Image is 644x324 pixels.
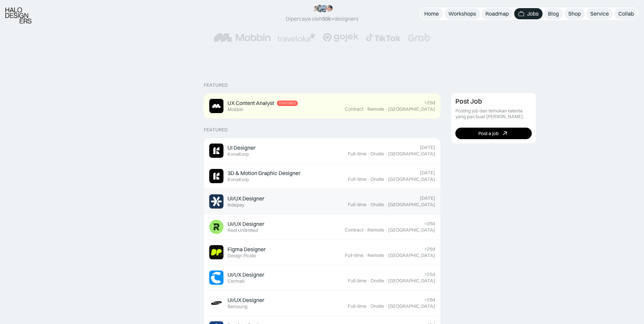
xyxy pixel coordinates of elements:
[348,202,366,208] div: Full-time
[367,176,370,182] div: ·
[279,101,296,105] div: Featured
[371,303,384,309] div: Onsite
[322,15,334,22] span: 50k+
[348,303,366,309] div: Full-time
[204,127,228,133] div: Featured
[385,303,387,309] div: ·
[478,131,499,136] div: Post a job
[348,151,366,157] div: Full-time
[228,297,264,304] div: UI/UX Designer
[385,227,387,233] div: ·
[228,228,258,233] div: Reel Unlimited
[228,246,266,253] div: Figma Designer
[209,144,223,158] img: Job Image
[345,227,363,233] div: Contract
[388,202,435,208] div: [GEOGRAPHIC_DATA]
[228,271,264,278] div: UI/UX Designer
[228,253,256,259] div: Design Pickle
[209,245,223,259] img: Job Image
[388,176,435,182] div: [GEOGRAPHIC_DATA]
[420,170,435,176] div: [DATE]
[424,246,435,252] div: >25d
[568,10,581,17] div: Shop
[204,290,440,316] a: Job ImageUI/UX DesignerSamsung>25dFull-time·Onsite·[GEOGRAPHIC_DATA]
[348,278,366,284] div: Full-time
[385,176,387,182] div: ·
[367,253,384,258] div: Remote
[455,108,532,120] div: Posting job dan temukan talenta yang pas buat [PERSON_NAME].
[481,8,513,19] a: Roadmap
[228,304,247,309] div: Samsung
[364,106,367,112] div: ·
[209,99,223,113] img: Job Image
[228,100,274,107] div: UX Content Analyst
[564,8,585,19] a: Shop
[345,106,363,112] div: Contract
[424,297,435,303] div: >25d
[485,10,509,17] div: Roadmap
[286,15,358,22] div: Dipercaya oleh designers
[388,253,435,258] div: [GEOGRAPHIC_DATA]
[228,202,244,208] div: Indepay
[204,82,228,88] div: Featured
[228,177,249,182] div: KonaKorp
[371,278,384,284] div: Onsite
[424,272,435,277] div: >25d
[385,278,387,284] div: ·
[209,169,223,183] img: Job Image
[448,10,476,17] div: Workshops
[367,278,370,284] div: ·
[455,128,532,139] a: Post a job
[455,97,482,105] div: Post Job
[388,303,435,309] div: [GEOGRAPHIC_DATA]
[209,271,223,285] img: Job Image
[371,151,384,157] div: Onsite
[364,227,367,233] div: ·
[228,107,243,112] div: Mobbin
[204,265,440,290] a: Job ImageUI/UX DesignerCermati>25dFull-time·Onsite·[GEOGRAPHIC_DATA]
[388,278,435,284] div: [GEOGRAPHIC_DATA]
[228,151,249,157] div: KonaKorp
[420,8,443,19] a: Home
[385,253,387,258] div: ·
[204,214,440,240] a: Job ImageUI/UX DesignerReel Unlimited>25dContract·Remote·[GEOGRAPHIC_DATA]
[385,202,387,208] div: ·
[388,106,435,112] div: [GEOGRAPHIC_DATA]
[367,151,370,157] div: ·
[367,303,370,309] div: ·
[204,164,440,189] a: Job Image3D & Motion Graphic DesignerKonaKorp[DATE]Full-time·Onsite·[GEOGRAPHIC_DATA]
[209,296,223,310] img: Job Image
[388,227,435,233] div: [GEOGRAPHIC_DATA]
[420,145,435,150] div: [DATE]
[228,220,264,228] div: UI/UX Designer
[204,240,440,265] a: Job ImageFigma DesignerDesign Pickle>25dFull-time·Remote·[GEOGRAPHIC_DATA]
[204,138,440,164] a: Job ImageUI DesignerKonaKorp[DATE]Full-time·Onsite·[GEOGRAPHIC_DATA]
[204,189,440,214] a: Job ImageUI/UX DesignerIndepay[DATE]Full-time·Onsite·[GEOGRAPHIC_DATA]
[420,195,435,201] div: [DATE]
[424,100,435,106] div: >25d
[228,144,256,151] div: UI Designer
[514,8,543,19] a: Jobs
[586,8,613,19] a: Service
[367,227,384,233] div: Remote
[527,10,539,17] div: Jobs
[424,10,439,17] div: Home
[209,220,223,234] img: Job Image
[618,10,634,17] div: Collab
[385,151,387,157] div: ·
[385,106,387,112] div: ·
[364,253,367,258] div: ·
[548,10,559,17] div: Blog
[388,151,435,157] div: [GEOGRAPHIC_DATA]
[228,170,301,177] div: 3D & Motion Graphic Designer
[371,176,384,182] div: Onsite
[367,106,384,112] div: Remote
[371,202,384,208] div: Onsite
[204,93,440,119] a: Job ImageUX Content AnalystFeaturedMobbin>25dContract·Remote·[GEOGRAPHIC_DATA]
[444,8,480,19] a: Workshops
[590,10,609,17] div: Service
[544,8,563,19] a: Blog
[228,195,264,202] div: UI/UX Designer
[345,253,363,258] div: Full-time
[209,194,223,209] img: Job Image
